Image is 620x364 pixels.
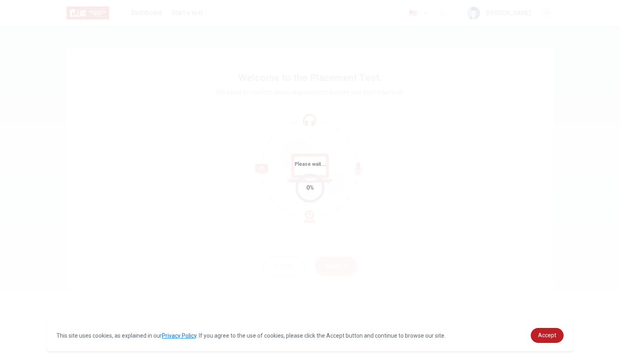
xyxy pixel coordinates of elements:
[295,161,326,167] span: Please wait...
[47,320,574,351] div: cookieconsent
[306,183,314,193] div: 0%
[531,328,564,343] a: dismiss cookie message
[56,332,446,339] span: This site uses cookies, as explained in our . If you agree to the use of cookies, please click th...
[538,332,556,338] span: Accept
[162,332,196,339] a: Privacy Policy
